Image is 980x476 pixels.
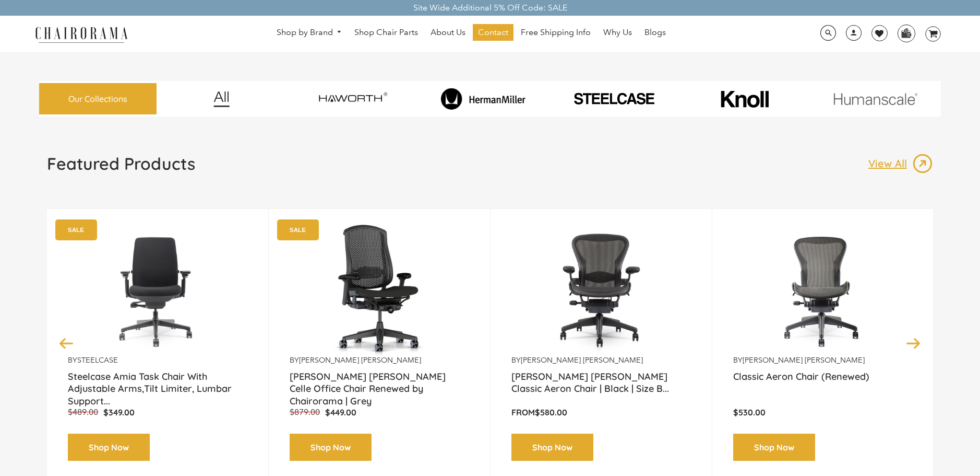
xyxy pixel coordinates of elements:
img: image_11.png [812,92,939,105]
img: image_7_14f0750b-d084-457f-979a-a1ab9f6582c4.png [290,84,416,113]
img: Herman Miller Celle Office Chair Renewed by Chairorama | Grey - chairorama [290,225,469,355]
img: image_13.png [912,153,933,174]
a: Contact [473,24,513,41]
a: Blogs [639,24,671,41]
button: Previous [57,334,76,352]
p: From [511,407,691,418]
a: Amia Chair by chairorama.com Renewed Amia Chair chairorama.com [68,225,247,355]
p: by [68,355,247,365]
img: PHOTO-2024-07-09-00-53-10-removebg-preview.png [551,91,677,107]
p: by [733,355,913,365]
a: About Us [425,24,471,41]
span: Why Us [603,27,632,38]
img: image_12.png [193,91,250,107]
img: Classic Aeron Chair (Renewed) - chairorama [733,225,913,355]
span: $449.00 [325,407,356,417]
img: Amia Chair by chairorama.com [68,225,247,355]
img: image_8_173eb7e0-7579-41b4-bc8e-4ba0b8ba93e8.png [420,88,546,109]
span: About Us [431,27,465,38]
a: [PERSON_NAME] [PERSON_NAME] Celle Office Chair Renewed by Chairorama | Grey [290,370,469,397]
span: $489.00 [68,407,98,417]
a: Herman Miller Classic Aeron Chair | Black | Size B (Renewed) - chairorama Herman Miller Classic A... [511,225,691,355]
span: Blogs [644,27,666,38]
p: View All [868,157,912,170]
a: Steelcase Amia Task Chair With Adjustable Arms,Tilt Limiter, Lumbar Support... [68,370,247,397]
img: image_10_1.png [697,89,792,109]
img: chairorama [29,25,134,43]
a: Shop Now [290,434,372,461]
span: Free Shipping Info [521,27,591,38]
a: View All [868,153,933,174]
h1: Featured Products [47,153,195,174]
button: Next [904,334,923,352]
a: Classic Aeron Chair (Renewed) - chairorama Classic Aeron Chair (Renewed) - chairorama [733,225,913,355]
a: [PERSON_NAME] [PERSON_NAME] [299,355,421,365]
span: $580.00 [535,407,567,417]
img: Herman Miller Classic Aeron Chair | Black | Size B (Renewed) - chairorama [511,225,691,355]
a: Shop Now [511,434,593,461]
span: Shop Chair Parts [354,27,418,38]
a: Shop Now [733,434,815,461]
a: Shop Chair Parts [349,24,423,41]
a: Featured Products [47,153,195,182]
nav: DesktopNavigation [178,24,764,43]
span: $530.00 [733,407,766,417]
p: by [511,355,691,365]
span: $879.00 [290,407,320,417]
a: [PERSON_NAME] [PERSON_NAME] [743,355,865,365]
span: $349.00 [103,407,135,417]
text: SALE [68,226,84,233]
a: Steelcase [77,355,118,365]
a: Herman Miller Celle Office Chair Renewed by Chairorama | Grey - chairorama Herman Miller Celle Of... [290,225,469,355]
a: Why Us [598,24,637,41]
img: WhatsApp_Image_2024-07-12_at_16.23.01.webp [898,25,914,41]
a: Shop by Brand [271,25,348,41]
a: Our Collections [39,83,157,115]
a: Free Shipping Info [516,24,596,41]
span: Contact [478,27,508,38]
a: [PERSON_NAME] [PERSON_NAME] Classic Aeron Chair | Black | Size B... [511,370,691,397]
text: SALE [290,226,306,233]
a: Shop Now [68,434,150,461]
a: Classic Aeron Chair (Renewed) [733,370,913,397]
a: [PERSON_NAME] [PERSON_NAME] [521,355,643,365]
p: by [290,355,469,365]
